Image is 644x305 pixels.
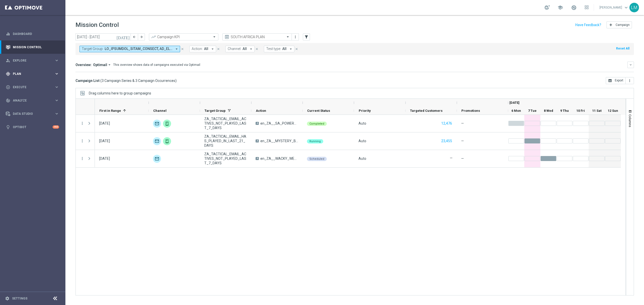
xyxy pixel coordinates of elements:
[461,139,464,143] span: —
[54,85,59,89] i: keyboard_arrow_right
[293,34,298,40] button: more_vert
[153,155,161,163] img: Optimail
[99,121,110,126] div: 06 Oct 2025, Monday
[295,47,298,51] i: close
[113,63,200,67] div: This overview shows data of campaigns executed via Optimail
[75,33,131,40] input: Select date range
[163,120,171,128] img: Embedded Messaging
[576,109,585,113] span: 10 Fri
[293,35,297,39] i: more_vert
[54,71,59,76] i: keyboard_arrow_right
[54,98,59,103] i: keyboard_arrow_right
[75,63,92,67] h3: Overview:
[629,3,639,12] div: LM
[6,40,59,54] div: Mission Control
[151,34,156,39] i: trending_up
[609,23,613,27] i: add
[256,109,266,113] span: Action
[307,156,327,161] colored-tag: Scheduled
[133,35,136,39] i: arrow_back
[461,109,480,113] span: Promotions
[441,138,453,144] button: 23,455
[6,120,59,134] div: Optibot
[450,156,453,160] label: —
[608,109,618,113] span: 12 Sun
[6,72,59,76] button: gps_fixed Plan keyboard_arrow_right
[80,121,85,126] button: more_vert
[80,139,85,143] button: more_vert
[544,109,553,113] span: 8 Wed
[6,72,10,76] i: gps_fixed
[303,33,310,40] button: filter_alt
[6,32,10,36] i: equalizer
[76,150,95,168] div: Press SPACE to select this row.
[260,156,298,161] span: en_ZA__WACKY_WEDNESDAY_OCTOBER25_REMINDER__ALL_EMA_TAC_LT
[628,114,632,127] span: Columns
[76,132,95,150] div: Press SPACE to select this row.
[192,47,203,51] span: Action:
[309,122,324,125] span: Completed
[12,297,27,300] a: Settings
[210,47,215,51] i: arrow_drop_down
[461,156,464,161] span: —
[6,112,54,116] div: Data Studio
[307,109,330,113] span: Current Status
[304,35,309,39] i: filter_alt
[107,63,112,67] i: arrow_drop_down
[13,40,59,54] a: Mission Control
[359,109,371,113] span: Priority
[99,156,110,161] div: 08 Oct 2025, Wednesday
[75,78,177,83] h3: Campaign List
[6,72,54,76] div: Plan
[153,109,167,113] span: Channel
[6,32,59,36] button: equalizer Dashboard
[256,122,259,125] span: A
[260,121,298,126] span: en_ZA__SA_POWERBALL_MEGAMILLIONS_MINI_COMBO_REMINDER__EMT_ALL_EM_TAC_LT
[99,109,121,113] span: First in Range
[6,85,59,89] div: play_circle_outline Execute keyboard_arrow_right
[255,47,259,51] i: close
[13,99,54,102] span: Analyze
[174,47,179,51] i: arrow_drop_down
[358,139,366,143] span: Auto
[54,58,59,63] i: keyboard_arrow_right
[180,46,185,52] button: close
[266,47,281,51] span: Test type:
[249,47,253,51] i: arrow_drop_down
[410,109,442,113] span: Targeted Customers
[105,47,172,51] span: LO_IPSUMDOL_SITAM_CONSECT, AD_ELITSEDD_EIUSM_TEMPORI_UTLABOREE_DOLOR 6_MAGN_ALIQ, EN_ADMINIMV_QUI...
[511,109,521,113] span: 6 Mon
[204,47,208,51] span: All
[623,5,629,10] span: keyboard_arrow_down
[629,63,632,67] i: keyboard_arrow_down
[54,111,59,116] i: keyboard_arrow_right
[256,157,259,160] span: A
[13,27,59,40] a: Dashboard
[309,157,324,161] span: Scheduled
[560,109,569,113] span: 9 Thu
[138,33,145,40] button: arrow_forward
[80,156,85,161] button: more_vert
[228,47,241,51] span: Channel:
[222,33,292,40] ng-select: SOUTH AFRICA PLAN
[628,79,632,83] i: more_vert
[149,33,218,40] ng-select: Campaign KPI
[6,59,59,63] button: person_search Explore keyboard_arrow_right
[575,23,601,27] input: Have Feedback?
[6,45,59,49] div: Mission Control
[95,132,621,150] div: Press SPACE to select this row.
[6,112,59,116] div: Data Studio keyboard_arrow_right
[99,139,110,143] div: 07 Oct 2025, Tuesday
[509,101,519,105] span: [DATE]
[294,46,299,52] button: close
[116,35,130,39] i: [DATE]
[441,120,453,127] button: 12,476
[6,125,59,129] div: lightbulb Optibot +10
[204,134,247,148] span: ZA_TACTICAL_EMAIL_HAS_PLAYED_IN_LAST_21_DAYS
